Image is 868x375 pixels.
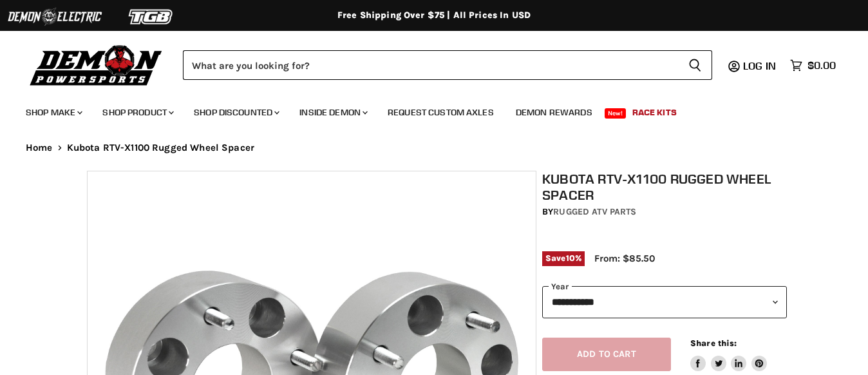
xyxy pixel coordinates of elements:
span: From: $85.50 [594,253,655,264]
a: Inside Demon [290,99,375,126]
a: Shop Discounted [184,99,287,126]
img: TGB Logo 2 [103,5,200,29]
input: Search [183,50,678,80]
a: Home [26,142,53,153]
a: $0.00 [784,56,842,75]
img: Demon Electric Logo 2 [6,5,103,29]
a: Rugged ATV Parts [553,206,636,217]
span: $0.00 [807,59,836,72]
span: Log in [743,59,776,72]
button: Search [678,50,712,80]
select: year [542,286,787,318]
a: Demon Rewards [506,99,602,126]
span: New! [605,108,627,119]
a: Shop Product [93,99,182,126]
a: Shop Make [16,99,90,126]
span: Kubota RTV-X1100 Rugged Wheel Spacer [67,142,254,153]
span: Save % [542,251,585,265]
h1: Kubota RTV-X1100 Rugged Wheel Spacer [542,171,787,203]
a: Log in [737,60,784,72]
div: by [542,205,787,219]
img: Demon Powersports [26,42,167,88]
a: Request Custom Axles [378,99,504,126]
span: Share this: [690,338,737,348]
ul: Main menu [16,94,833,126]
form: Product [183,50,712,80]
aside: Share this: [690,338,767,372]
a: Race Kits [623,99,686,126]
span: 10 [566,253,575,263]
